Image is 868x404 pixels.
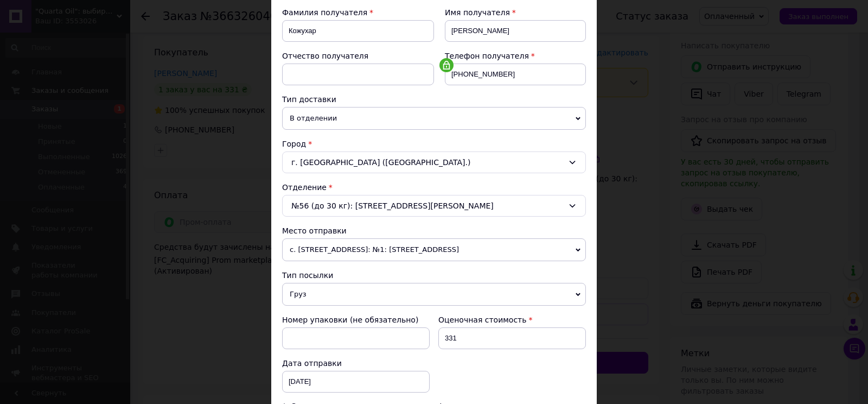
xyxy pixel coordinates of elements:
span: Фамилия получателя [282,8,367,17]
div: г. [GEOGRAPHIC_DATA] ([GEOGRAPHIC_DATA].) [282,151,586,173]
div: Номер упаковки (не обязательно) [282,314,430,325]
div: Отделение [282,182,586,193]
span: Место отправки [282,226,347,235]
span: Тип посылки [282,271,333,280]
span: с. [STREET_ADDRESS]: №1: [STREET_ADDRESS] [282,238,586,261]
div: Дата отправки [282,358,430,369]
div: Оценочная стоимость [438,314,586,325]
input: +380 [445,64,586,85]
div: №56 (до 30 кг): [STREET_ADDRESS][PERSON_NAME] [282,195,586,217]
span: Телефон получателя [445,52,529,60]
span: Тип доставки [282,95,336,104]
span: Груз [282,283,586,306]
div: Город [282,138,586,149]
span: Отчество получателя [282,52,368,60]
span: В отделении [282,107,586,130]
span: Имя получателя [445,8,510,17]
